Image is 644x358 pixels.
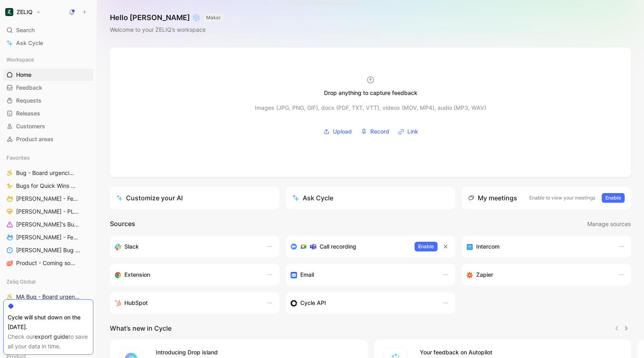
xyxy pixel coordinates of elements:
[3,244,93,256] a: [PERSON_NAME] Bug - Board urgencies
[291,242,408,251] div: Record & transcribe meetings from Zoom, Meet & Teams.
[6,278,35,286] span: Zeliq Global
[16,97,41,105] span: Requests
[16,246,81,255] span: [PERSON_NAME] Bug - Board urgencies
[3,152,93,164] div: Favorites
[286,187,455,209] button: Ask Cycle
[466,270,610,280] div: Capture feedback from thousands of sources with Zapier (survey results, recordings, sheets, etc).
[291,298,434,308] div: Sync customers & send feedback from custom sources. Get inspired by our favorite use case
[16,293,83,301] span: MA Bug - Board urgencies
[16,259,77,267] span: Product - Coming soon
[3,206,93,218] a: [PERSON_NAME] - PLG feedbacks
[6,154,30,162] span: Favorites
[35,333,68,340] a: export guide
[324,88,417,98] div: Drop anything to capture feedback
[3,37,93,49] a: Ask Cycle
[16,25,35,35] span: Search
[320,242,356,251] h3: Call recording
[16,169,77,177] span: Bug - Board urgencies
[16,208,80,216] span: [PERSON_NAME] - PLG feedbacks
[110,323,171,333] h2: What’s new in Cycle
[6,56,34,64] span: Workspace
[16,84,42,92] span: Feedback
[395,126,421,138] button: Link
[602,193,625,203] button: Enable
[3,218,93,230] a: [PERSON_NAME]'s Bug - Board urgencies
[333,127,352,136] span: Upload
[3,107,93,119] a: Releases
[115,242,258,251] div: Sync your customers, send feedback and get updates in Slack
[3,231,93,243] a: [PERSON_NAME] - Feedback customers
[115,270,258,280] div: Capture feedback from anywhere on the web
[3,276,93,329] div: Zeliq GlobalMA Bug - Board urgenciesGlobal - Features coming soonGlobal Roadmap - Features
[476,242,500,251] h3: Intercom
[292,193,333,203] div: Ask Cycle
[3,133,93,145] a: Product areas
[16,122,45,130] span: Customers
[16,109,40,117] span: Releases
[16,220,81,229] span: [PERSON_NAME]'s Bug - Board urgencies
[124,270,150,280] h3: Extension
[3,95,93,107] a: Requests
[16,182,78,190] span: Bugs for Quick Wins days
[16,38,43,48] span: Ask Cycle
[110,219,135,229] h2: Sources
[418,243,434,251] span: Enable
[204,14,223,22] button: MAKER
[5,8,13,16] img: ZELIQ
[255,103,486,113] div: Images (JPG, PNG, GIF), docs (PDF, TXT, VTT), videos (MOV, MP4), audio (MP3, WAV)
[415,242,438,251] button: Enable
[3,24,93,36] div: Search
[124,298,148,308] h3: HubSpot
[370,127,389,136] span: Record
[116,193,183,203] div: Customize your AI
[476,270,493,280] h3: Zapier
[3,167,93,179] a: Bug - Board urgencies
[300,270,314,280] h3: Email
[8,332,89,351] div: Check our to save all your data in time.
[3,69,93,81] a: Home
[358,126,392,138] button: Record
[3,180,93,192] a: Bugs for Quick Wins days
[529,194,595,202] p: Enable to view your meetings
[110,13,223,23] h1: Hello [PERSON_NAME] ❄️
[3,291,93,303] a: MA Bug - Board urgencies
[605,194,621,202] span: Enable
[156,348,358,357] h4: Introducing Drop island
[587,219,631,229] span: Manage sources
[3,82,93,94] a: Feedback
[468,193,517,203] div: My meetings
[3,257,93,269] a: Product - Coming soon
[3,53,93,66] div: Workspace
[16,71,31,79] span: Home
[8,313,89,332] div: Cycle will shut down on the [DATE].
[16,135,54,143] span: Product areas
[3,6,43,18] button: ZELIQZELIQ
[587,219,631,229] button: Manage sources
[3,193,93,205] a: [PERSON_NAME] - Feedback customers
[3,276,93,288] div: Zeliq Global
[420,348,622,357] h4: Your feedback on Autopilot
[110,25,223,35] div: Welcome to your ZELIQ’s workspace
[3,120,93,132] a: Customers
[16,195,81,203] span: [PERSON_NAME] - Feedback customers
[320,126,355,138] button: Upload
[407,127,418,136] span: Link
[291,270,434,280] div: Forward emails to your feedback inbox
[466,242,610,251] div: Sync your customers, send feedback and get updates in Intercom
[300,298,326,308] h3: Cycle API
[124,242,139,251] h3: Slack
[17,8,33,16] h1: ZELIQ
[110,187,279,209] a: Customize your AI
[16,233,81,242] span: [PERSON_NAME] - Feedback customers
